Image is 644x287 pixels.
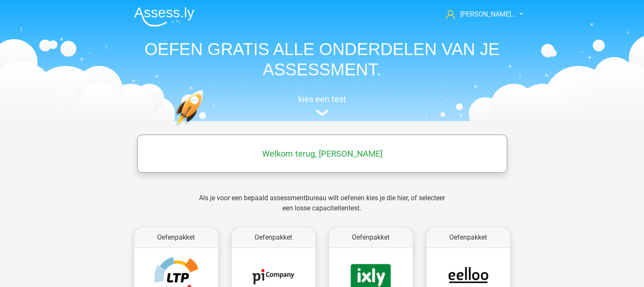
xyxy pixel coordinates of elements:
[316,110,329,116] img: assessment
[127,39,517,80] h1: OEFEN GRATIS ALLE ONDERDELEN VAN JE ASSESSMENT.
[174,90,236,166] img: oefenen
[192,193,452,224] div: Als je voor een bepaald assessmentbureau wilt oefenen kies je die hier, of selecteer een losse ca...
[460,10,516,18] span: [PERSON_NAME]…
[134,7,194,27] img: Assessly
[127,94,517,116] a: kies een test
[127,94,517,104] h5: kies een test
[141,149,503,159] h5: Welkom terug, [PERSON_NAME]
[442,9,517,19] a: [PERSON_NAME]…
